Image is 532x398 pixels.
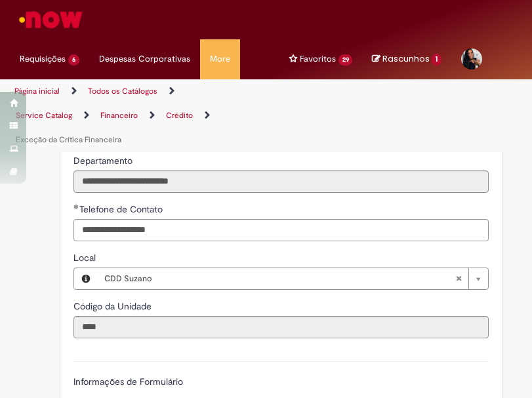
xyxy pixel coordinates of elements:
[73,155,135,167] span: Somente leitura - Departamento
[432,54,441,66] span: 1
[200,39,240,79] ul: Menu Cabeçalho
[16,110,72,121] a: Service Catalog
[382,52,430,65] span: Rascunhos
[73,170,489,193] input: Departamento
[104,268,455,289] span: CDD Suzano
[73,316,489,338] input: Código da Unidade
[14,86,60,96] a: Página inicial
[300,52,336,66] span: Favoritos
[260,39,279,79] ul: Menu Cabeçalho
[100,110,138,121] a: Financeiro
[73,154,135,167] label: Somente leitura - Departamento
[73,219,489,241] input: Telefone de Contato
[89,39,200,79] ul: Menu Cabeçalho
[166,110,193,121] a: Crédito
[99,52,190,66] span: Despesas Corporativas
[73,204,79,209] span: Obrigatório Preenchido
[79,203,165,215] span: Telefone de Contato
[10,39,89,79] ul: Menu Cabeçalho
[74,268,98,289] button: Local, Visualizar este registro CDD Suzano
[73,252,98,264] span: Local
[449,268,468,289] abbr: Limpar campo Local
[10,39,89,79] a: Requisições : 6
[73,300,154,313] label: Somente leitura - Código da Unidade
[200,39,240,79] a: More : 4
[89,39,200,79] a: Despesas Corporativas :
[16,134,121,145] a: Exceção da Crítica Financeira
[279,39,363,79] ul: Menu Cabeçalho
[73,376,183,388] label: Informações de Formulário
[68,54,79,66] span: 6
[98,268,488,289] a: CDD SuzanoLimpar campo Local
[20,52,66,66] span: Requisições
[240,39,260,79] ul: Menu Cabeçalho
[10,79,256,152] ul: Trilhas de página
[210,52,230,66] span: More
[338,54,353,66] span: 29
[279,39,363,79] a: Favoritos : 29
[73,300,154,312] span: Somente leitura - Código da Unidade
[372,52,441,65] a: No momento, sua lista de rascunhos tem 1 Itens
[17,7,85,33] img: ServiceNow
[88,86,157,96] a: Todos os Catálogos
